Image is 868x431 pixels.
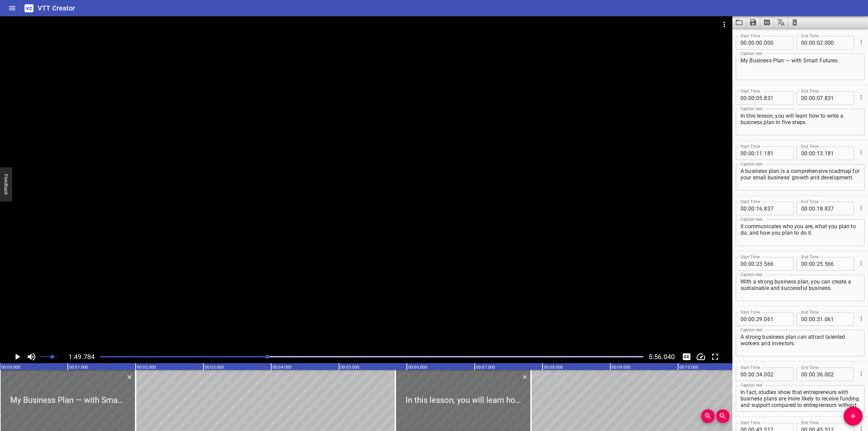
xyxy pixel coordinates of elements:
[808,91,809,105] span: :
[764,202,789,215] input: 837
[857,254,865,272] div: Cue Options
[716,16,732,33] button: Video Options
[38,3,75,14] h6: VTT Creator
[823,368,825,381] span: .
[680,350,693,363] button: Toggle captions
[741,57,860,77] textarea: My Business Plan — with Smart Futures.
[741,368,747,381] input: 00
[741,334,860,353] textarea: A strong business plan can attract talented workers and investors.
[809,312,815,326] input: 00
[801,257,808,271] input: 00
[763,257,764,271] span: .
[747,36,748,50] span: :
[68,353,95,361] span: 1:49.784
[801,312,808,326] input: 00
[747,146,748,160] span: :
[857,369,866,378] button: Cue Options
[809,91,815,105] input: 00
[844,407,863,426] button: Add Cue
[823,91,825,105] span: .
[764,146,789,160] input: 181
[825,36,849,50] input: 000
[747,257,748,271] span: :
[755,91,756,105] span: :
[815,257,817,271] span: :
[741,91,747,105] input: 00
[741,168,860,187] textarea: A business plan is a comprehensive roadmap for your small business' growth and development.
[748,368,755,381] input: 00
[520,373,529,381] button: Delete
[808,312,809,326] span: :
[774,16,788,28] button: Translate captions
[823,257,825,271] span: .
[340,365,359,370] text: 00:05.000
[815,146,817,160] span: :
[756,257,763,271] input: 23
[694,350,707,363] div: Playback Speed
[825,368,849,381] input: 002
[732,16,746,28] button: Load captions from file
[809,146,815,160] input: 00
[747,368,748,381] span: :
[756,202,763,215] input: 16
[694,350,707,363] button: Change Playback Speed
[612,365,631,370] text: 00:09.000
[808,146,809,160] span: :
[763,146,764,160] span: .
[1,365,20,370] text: 00:00.000
[408,365,427,370] text: 00:06.000
[817,257,823,271] input: 25
[801,36,808,50] input: 00
[825,257,849,271] input: 566
[137,365,156,370] text: 00:02.000
[801,202,808,215] input: 00
[748,312,755,326] input: 00
[825,146,849,160] input: 181
[764,312,789,326] input: 061
[763,202,764,215] span: .
[825,312,849,326] input: 061
[760,16,774,28] button: Extract captions from video
[741,257,747,271] input: 00
[808,368,809,381] span: :
[815,312,817,326] span: :
[756,91,763,105] input: 05
[857,310,865,327] div: Cue Options
[808,257,809,271] span: :
[709,350,722,363] button: Toggle fullscreen
[763,36,764,50] span: .
[746,16,760,28] button: Save captions to file
[747,202,748,215] span: :
[755,257,756,271] span: :
[125,373,134,381] button: Delete
[815,202,817,215] span: :
[748,257,755,271] input: 00
[808,202,809,215] span: :
[815,368,817,381] span: :
[701,409,715,423] button: Zoom In
[741,223,860,242] textarea: It communicates who you are, what you plan to do, and how you plan to do it.
[817,91,823,105] input: 07
[857,365,865,383] div: Cue Options
[741,146,747,160] input: 00
[857,33,865,51] div: Cue Options
[801,91,808,105] input: 00
[755,36,756,50] span: :
[763,91,764,105] span: .
[273,365,292,370] text: 00:04.000
[755,202,756,215] span: :
[809,202,815,215] input: 00
[823,202,825,215] span: .
[756,146,763,160] input: 11
[741,389,860,408] textarea: In fact, studies show that entrepreneurs with business plans are more likely to receive funding a...
[679,365,698,370] text: 00:10.000
[741,113,860,132] textarea: In this lesson, you will learn how to write a business plan in five steps.
[808,36,809,50] span: :
[777,18,785,26] svg: Translate captions
[755,312,756,326] span: :
[825,91,849,105] input: 831
[801,146,808,160] input: 00
[741,278,860,298] textarea: With a strong business plan, you can create a sustainable and successful business.
[748,36,755,50] input: 00
[817,146,823,160] input: 13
